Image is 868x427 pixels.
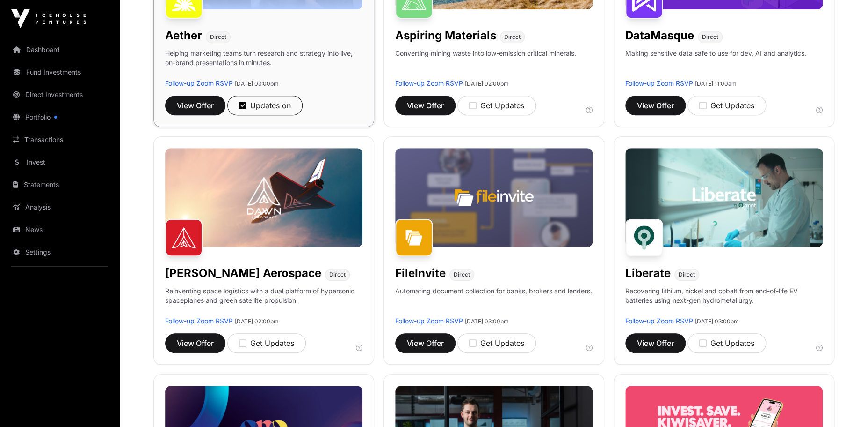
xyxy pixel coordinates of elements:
span: View Offer [177,337,214,349]
button: View Offer [625,333,686,353]
button: View Offer [165,96,225,115]
button: Get Updates [687,96,766,115]
h1: Liberate [625,266,671,281]
h1: Aspiring Materials [395,28,496,43]
p: Reinventing space logistics with a dual platform of hypersonic spaceplanes and green satellite pr... [165,286,362,316]
a: Settings [7,242,112,262]
span: Direct [329,271,346,278]
h1: Aether [165,28,202,43]
h1: [PERSON_NAME] Aerospace [165,266,321,281]
span: Direct [454,271,470,278]
p: Making sensitive data safe to use for dev, AI and analytics. [625,49,806,79]
button: Get Updates [687,333,766,353]
span: View Offer [407,337,444,349]
div: Get Updates [469,337,524,349]
div: Get Updates [699,337,754,349]
img: Liberate [625,219,663,256]
a: Dashboard [7,39,112,60]
p: Converting mining waste into low-emission critical minerals. [395,49,576,79]
span: Direct [504,33,521,41]
a: News [7,219,112,240]
span: [DATE] 02:00pm [465,80,509,87]
button: Get Updates [227,333,306,353]
span: [DATE] 03:00pm [235,80,279,87]
p: Helping marketing teams turn research and strategy into live, on-brand presentations in minutes. [165,49,362,79]
span: View Offer [637,337,674,349]
button: View Offer [395,96,456,115]
span: [DATE] 02:00pm [235,318,279,325]
a: Statements [7,174,112,195]
a: Follow-up Zoom RSVP [165,317,233,325]
span: View Offer [177,100,214,111]
img: FileInvite [395,219,433,256]
a: Direct Investments [7,84,112,105]
img: Dawn Aerospace [165,219,203,256]
span: Direct [679,271,695,278]
a: Invest [7,152,112,172]
span: View Offer [637,100,674,111]
div: Updates on [239,100,291,111]
span: [DATE] 11:00am [695,80,737,87]
img: Dawn-Banner.jpg [165,148,362,247]
button: View Offer [395,333,456,353]
a: Follow-up Zoom RSVP [395,79,463,87]
button: Get Updates [457,333,536,353]
a: Transactions [7,129,112,150]
span: [DATE] 03:00pm [695,318,739,325]
span: [DATE] 03:00pm [465,318,509,325]
a: Portfolio [7,107,112,127]
button: View Offer [625,96,686,115]
div: Get Updates [239,337,294,349]
img: Icehouse Ventures Logo [11,9,86,28]
p: Recovering lithium, nickel and cobalt from end-of-life EV batteries using next-gen hydrometallurgy. [625,286,823,316]
span: Direct [210,33,226,41]
a: Analysis [7,197,112,217]
a: Fund Investments [7,62,112,82]
img: File-Invite-Banner.jpg [395,148,593,247]
iframe: Chat Widget [821,382,868,427]
span: Direct [702,33,718,41]
a: Follow-up Zoom RSVP [395,317,463,325]
div: Get Updates [469,100,524,111]
div: Get Updates [699,100,754,111]
span: View Offer [407,100,444,111]
button: View Offer [165,333,225,353]
a: Follow-up Zoom RSVP [625,317,693,325]
p: Automating document collection for banks, brokers and lenders. [395,286,592,316]
button: Updates on [227,96,303,115]
button: Get Updates [457,96,536,115]
h1: FileInvite [395,266,446,281]
img: Liberate-Banner.jpg [625,148,823,247]
h1: DataMasque [625,28,694,43]
a: Follow-up Zoom RSVP [625,79,693,87]
a: Follow-up Zoom RSVP [165,79,233,87]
